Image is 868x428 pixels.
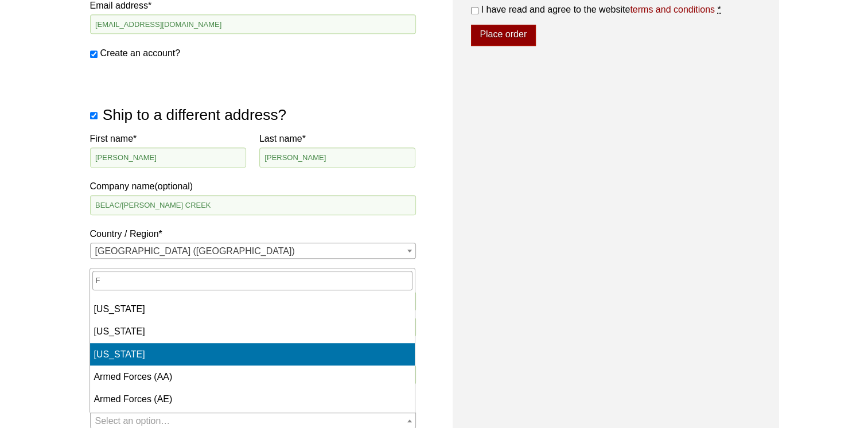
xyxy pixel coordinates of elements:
[471,25,536,46] button: Place order
[90,112,98,119] input: Ship to a different address?
[154,181,193,191] span: (optional)
[90,243,416,259] span: Country / Region
[90,388,415,410] li: Armed Forces (AE)
[91,243,415,259] span: United States (US)
[90,343,415,365] li: [US_STATE]
[103,106,286,123] span: Ship to a different address?
[90,131,247,146] label: First name
[90,298,415,320] li: [US_STATE]
[90,365,415,388] li: Armed Forces (AA)
[90,131,416,194] label: Company name
[90,226,416,242] label: Country / Region
[471,7,478,14] input: I have read and agree to the websiteterms and conditions *
[259,131,416,146] label: Last name
[481,5,715,14] span: I have read and agree to the website
[717,5,721,14] abbr: required
[100,48,181,58] span: Create an account?
[95,416,170,426] span: Select an option…
[630,5,715,14] a: terms and conditions
[90,50,98,58] input: Create an account?
[90,320,415,343] li: [US_STATE]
